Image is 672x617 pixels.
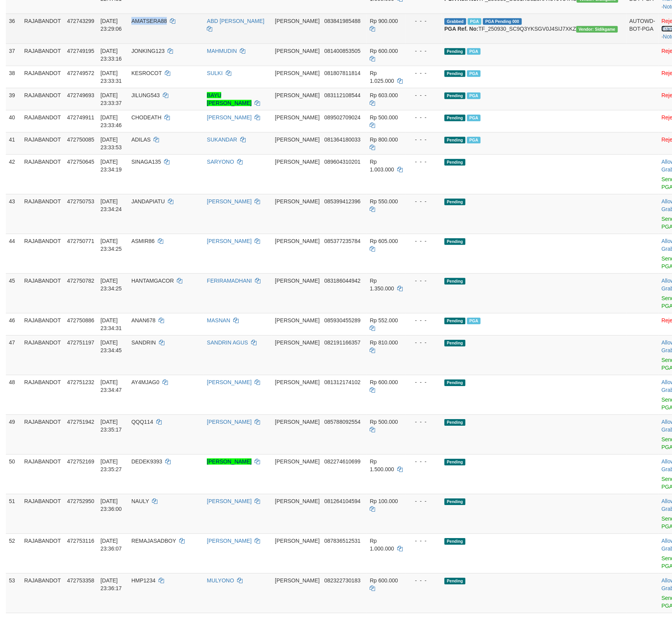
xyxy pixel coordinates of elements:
[324,70,360,76] span: Copy 081807811814 to clipboard
[275,70,319,76] span: [PERSON_NAME]
[207,70,222,76] a: SULKI
[324,92,360,98] span: Copy 083112108544 to clipboard
[67,419,94,425] span: 472751942
[21,375,64,414] td: RAJABANDOT
[131,92,160,98] span: JILUNG543
[370,458,394,472] span: Rp 1.500.000
[444,70,465,77] span: Pending
[444,419,465,426] span: Pending
[467,115,480,121] span: Marked by adkpebhi
[207,498,251,504] a: [PERSON_NAME]
[467,318,480,324] span: Marked by adkpebhi
[101,92,122,106] span: [DATE] 23:33:37
[131,379,159,385] span: AY4MJAG0
[324,278,360,284] span: Copy 083186044942 to clipboard
[444,340,465,346] span: Pending
[67,70,94,76] span: 472749572
[444,578,465,584] span: Pending
[21,14,64,44] td: RAJABANDOT
[370,159,394,173] span: Rp 1.003.000
[275,136,319,143] span: [PERSON_NAME]
[207,159,234,165] a: SARYONO
[467,70,480,77] span: Marked by adkpebhi
[101,48,122,62] span: [DATE] 23:33:16
[207,339,248,346] a: SANDRIN AGUS
[131,278,174,284] span: HANTAMGACOR
[207,458,251,465] a: [PERSON_NAME]
[408,277,438,285] div: - - -
[370,538,394,552] span: Rp 1.000.000
[408,577,438,584] div: - - -
[67,136,94,143] span: 472750085
[275,577,319,584] span: [PERSON_NAME]
[444,159,465,166] span: Pending
[324,18,360,24] span: Copy 083841985488 to clipboard
[21,313,64,335] td: RAJABANDOT
[101,379,122,393] span: [DATE] 23:34:47
[207,419,251,425] a: [PERSON_NAME]
[275,379,319,385] span: [PERSON_NAME]
[207,136,237,143] a: SUKANDAR
[6,375,21,414] td: 48
[101,136,122,150] span: [DATE] 23:33:53
[21,335,64,375] td: RAJABANDOT
[101,458,122,472] span: [DATE] 23:35:27
[408,316,438,324] div: - - -
[324,577,360,584] span: Copy 082322730183 to clipboard
[408,339,438,346] div: - - -
[324,317,360,323] span: Copy 085930455289 to clipboard
[483,18,522,25] span: PGA Pending
[207,114,251,121] a: [PERSON_NAME]
[131,114,162,121] span: CHODEATH
[408,198,438,205] div: - - -
[275,159,319,165] span: [PERSON_NAME]
[6,44,21,66] td: 37
[444,238,465,245] span: Pending
[370,70,394,84] span: Rp 1.025.000
[131,18,167,24] span: AMATSERA88
[101,198,122,212] span: [DATE] 23:34:24
[408,537,438,545] div: - - -
[370,339,398,346] span: Rp 810.000
[408,17,438,25] div: - - -
[408,158,438,166] div: - - -
[207,18,264,24] a: ABD [PERSON_NAME]
[6,234,21,273] td: 44
[324,538,360,544] span: Copy 087836512531 to clipboard
[101,70,122,84] span: [DATE] 23:33:31
[101,577,122,591] span: [DATE] 23:36:17
[21,154,64,194] td: RAJABANDOT
[67,159,94,165] span: 472750645
[408,136,438,143] div: - - -
[626,14,658,44] td: AUTOWD-BOT-PGA
[67,238,94,244] span: 472750771
[6,533,21,573] td: 52
[408,114,438,121] div: - - -
[101,18,122,32] span: [DATE] 23:29:06
[207,379,251,385] a: [PERSON_NAME]
[67,339,94,346] span: 472751197
[275,114,319,121] span: [PERSON_NAME]
[467,93,480,99] span: Marked by adkpebhi
[324,379,360,385] span: Copy 081312174102 to clipboard
[444,115,465,121] span: Pending
[67,92,94,98] span: 472749693
[324,458,360,465] span: Copy 082274610699 to clipboard
[131,136,151,143] span: ADILAS
[408,91,438,99] div: - - -
[67,278,94,284] span: 472750782
[6,14,21,44] td: 36
[275,278,319,284] span: [PERSON_NAME]
[207,92,251,106] a: BAYU [PERSON_NAME]
[370,379,398,385] span: Rp 600.000
[6,454,21,494] td: 50
[67,114,94,121] span: 472749911
[370,92,398,98] span: Rp 603.000
[324,238,360,244] span: Copy 085377235784 to clipboard
[324,419,360,425] span: Copy 085788092554 to clipboard
[275,317,319,323] span: [PERSON_NAME]
[275,18,319,24] span: [PERSON_NAME]
[207,48,237,54] a: MAHMUDIN
[370,198,398,205] span: Rp 550.000
[21,44,64,66] td: RAJABANDOT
